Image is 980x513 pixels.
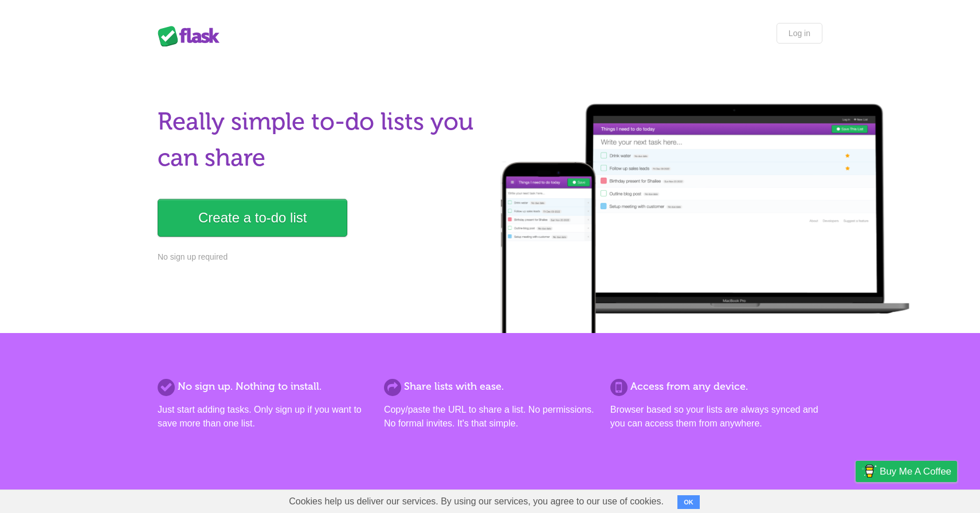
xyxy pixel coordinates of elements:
button: OK [677,495,700,509]
h1: Really simple to-do lists you can share [158,104,483,176]
h2: Share lists with ease. [384,379,596,394]
p: Browser based so your lists are always synced and you can access them from anywhere. [610,403,822,430]
h2: No sign up. Nothing to install. [158,379,370,394]
p: Copy/paste the URL to share a list. No permissions. No formal invites. It's that simple. [384,403,596,430]
span: Buy me a coffee [880,461,951,481]
div: Flask Lists [158,26,226,46]
img: Buy me a coffee [861,461,877,481]
a: Log in [777,23,822,44]
p: Just start adding tasks. Only sign up if you want to save more than one list. [158,403,370,430]
a: Create a to-do list [158,199,347,237]
p: No sign up required [158,251,483,263]
a: Buy me a coffee [856,461,957,482]
h2: Access from any device. [610,379,822,394]
span: Cookies help us deliver our services. By using our services, you agree to our use of cookies. [277,490,675,513]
